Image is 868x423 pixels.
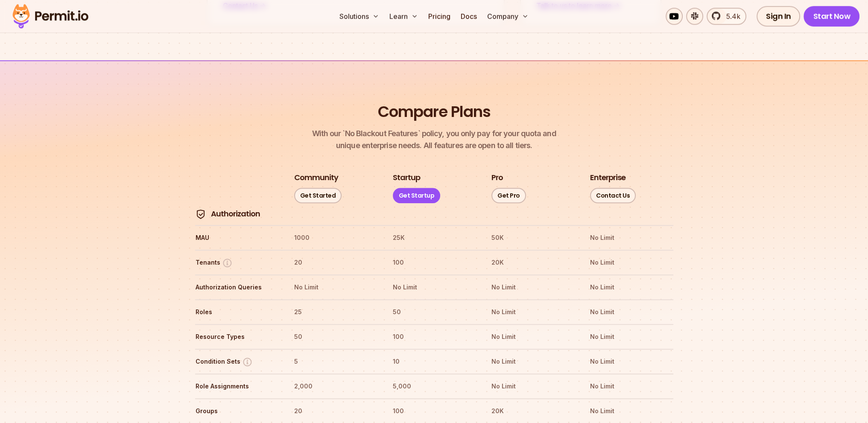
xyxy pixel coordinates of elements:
[294,188,342,203] a: Get Started
[196,356,253,367] button: Condition Sets
[378,101,491,123] h2: Compare Plans
[590,330,673,344] th: No Limit
[294,404,377,418] th: 20
[195,305,278,319] th: Roles
[491,355,574,368] th: No Limit
[491,231,574,245] th: 50K
[804,6,859,26] a: Start Now
[491,404,574,418] th: 20K
[491,379,574,393] th: No Limit
[590,355,673,368] th: No Limit
[294,231,377,245] th: 1000
[392,330,476,344] th: 100
[294,330,377,344] th: 50
[425,8,454,25] a: Pricing
[294,379,377,393] th: 2,000
[491,188,526,203] a: Get Pro
[195,280,278,294] th: Authorization Queries
[590,231,673,245] th: No Limit
[721,11,740,21] span: 5.4k
[312,128,556,152] p: unique enterprise needs. All features are open to all tiers.
[392,305,476,319] th: 50
[196,257,233,268] button: Tenants
[336,8,383,25] button: Solutions
[294,305,377,319] th: 25
[392,231,476,245] th: 25K
[491,280,574,294] th: No Limit
[196,209,206,219] img: Authorization
[590,379,673,393] th: No Limit
[392,379,476,393] th: 5,000
[195,330,278,344] th: Resource Types
[491,305,574,319] th: No Limit
[590,280,673,294] th: No Limit
[590,256,673,269] th: No Limit
[9,2,92,31] img: Permit logo
[294,256,377,269] th: 20
[392,404,476,418] th: 100
[392,256,476,269] th: 100
[590,188,636,203] a: Contact Us
[491,330,574,344] th: No Limit
[195,379,278,393] th: Role Assignments
[393,188,441,203] a: Get Startup
[195,231,278,245] th: MAU
[393,172,420,183] h3: Startup
[590,172,625,183] h3: Enterprise
[211,209,260,219] h4: Authorization
[491,256,574,269] th: 20K
[392,355,476,368] th: 10
[707,8,746,25] a: 5.4k
[386,8,421,25] button: Learn
[457,8,480,25] a: Docs
[590,305,673,319] th: No Limit
[757,6,801,26] a: Sign In
[294,172,338,183] h3: Community
[590,404,673,418] th: No Limit
[294,280,377,294] th: No Limit
[484,8,532,25] button: Company
[312,128,556,140] span: With our `No Blackout Features` policy, you only pay for your quota and
[195,404,278,418] th: Groups
[491,172,503,183] h3: Pro
[392,280,476,294] th: No Limit
[294,355,377,368] th: 5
